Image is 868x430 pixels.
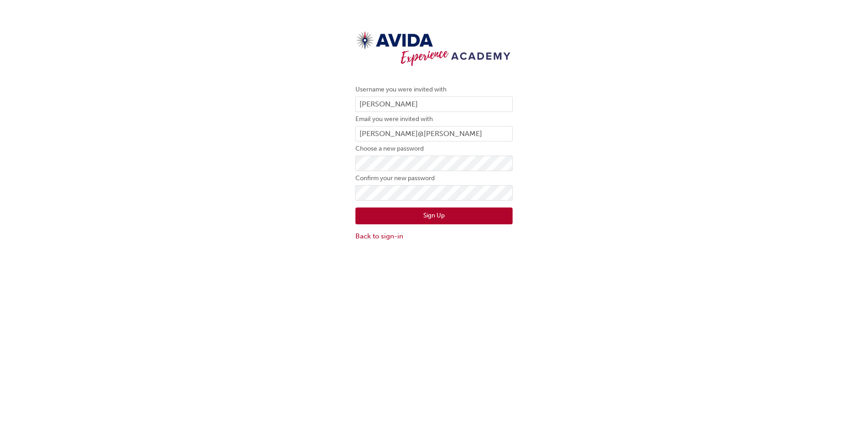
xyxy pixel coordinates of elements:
[355,114,513,125] label: Email you were invited with
[355,143,513,154] label: Choose a new password
[355,207,513,225] button: Sign Up
[355,231,513,242] a: Back to sign-in
[355,173,513,184] label: Confirm your new password
[355,96,513,112] input: Username
[355,27,513,71] img: Trak
[355,84,513,95] label: Username you were invited with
